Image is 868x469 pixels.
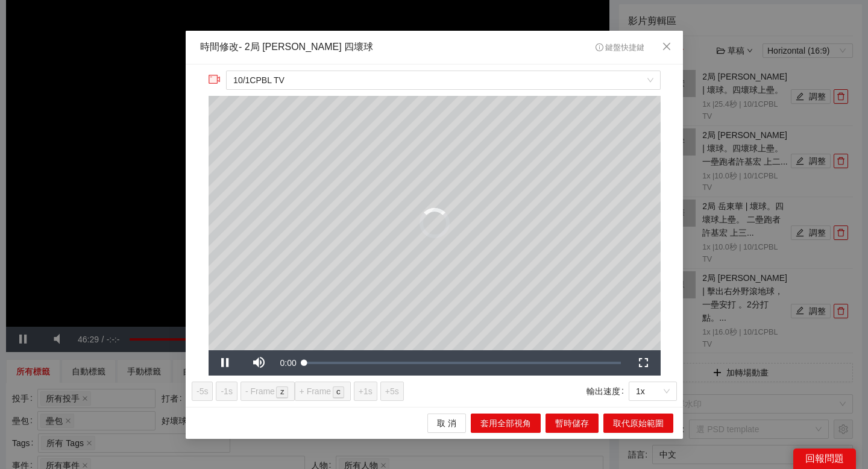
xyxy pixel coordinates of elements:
label: 輸出速度 [587,381,629,400]
button: - Framez [240,381,294,400]
button: 套用全部視角 [471,413,541,432]
button: -1s [216,381,237,400]
div: 時間修改 - 2局 [PERSON_NAME] 四壞球 [200,40,373,54]
span: 暫時儲存 [555,416,589,429]
button: Close [650,31,683,63]
div: 回報問題 [793,449,856,469]
button: +5s [380,381,403,400]
button: 取代原始範圍 [603,413,673,432]
span: video-camera [208,73,220,85]
span: info-circle [595,43,603,51]
button: Mute [242,350,275,375]
span: 0:00 [280,357,296,367]
span: 取代原始範圍 [613,416,664,429]
span: 1x [636,382,670,400]
button: -5s [192,381,213,400]
span: 10/1CPBL TV [233,71,653,89]
span: 取 消 [437,416,456,429]
button: Fullscreen [626,350,660,375]
button: 取 消 [427,413,466,432]
button: + Framec [294,381,350,400]
button: 暫時儲存 [546,413,599,432]
button: +1s [353,381,377,400]
span: 套用全部視角 [480,416,531,429]
button: Pause [208,350,242,375]
span: 鍵盤快捷鍵 [595,43,644,52]
div: Progress Bar [304,361,620,364]
span: close [662,42,671,51]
